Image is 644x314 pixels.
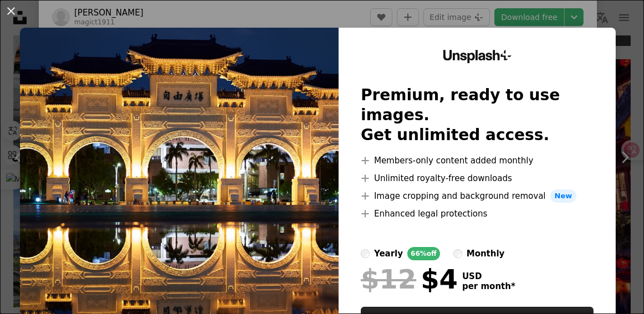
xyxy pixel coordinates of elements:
[361,207,594,220] li: Enhanced legal protections
[462,271,515,281] span: USD
[374,247,403,260] div: yearly
[361,249,370,258] input: yearly66%off
[467,247,505,260] div: monthly
[453,249,462,258] input: monthly
[361,265,416,294] span: $12
[361,265,458,294] div: $4
[550,189,577,203] span: New
[361,189,594,203] li: Image cropping and background removal
[361,172,594,185] li: Unlimited royalty-free downloads
[361,85,594,145] h2: Premium, ready to use images. Get unlimited access.
[462,281,515,291] span: per month *
[407,247,440,260] div: 66% off
[361,154,594,167] li: Members-only content added monthly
